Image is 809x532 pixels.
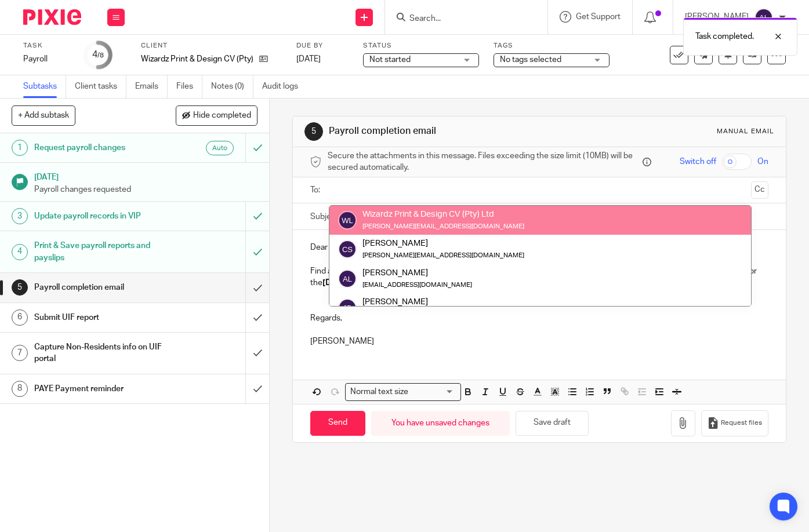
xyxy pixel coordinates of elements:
[34,184,257,195] p: Payroll changes requested
[362,252,524,258] small: [PERSON_NAME][EMAIL_ADDRESS][DOMAIN_NAME]
[701,410,768,436] button: Request files
[717,127,774,136] div: Manual email
[310,242,769,253] p: Dear [PERSON_NAME],
[92,48,104,61] div: 4
[135,75,168,98] a: Emails
[12,345,28,361] div: 7
[34,169,257,183] h1: [DATE]
[322,279,349,287] strong: [DATE]
[12,140,28,156] div: 1
[75,75,126,98] a: Client tasks
[211,75,253,98] a: Notes (0)
[34,139,168,156] h1: Request payroll changes
[757,156,768,167] span: On
[338,211,357,229] img: svg%3E
[328,150,640,174] span: Secure the attachments in this message. Files exceeding the size limit (10MB) will be secured aut...
[310,211,340,223] label: Subject:
[193,111,251,121] span: Hide completed
[329,125,564,137] h1: Payroll completion email
[371,411,510,436] div: You have unsaved changes
[310,336,769,347] p: [PERSON_NAME]
[310,265,769,289] p: Find attached the payroll reports and payslips for July. Please authorise the PAYE payment which ...
[362,209,524,220] div: Wizardz Print & Design CV (Pty) Ltd
[34,338,168,368] h1: Capture Non-Residents info on UIF portal
[12,208,28,224] div: 3
[412,386,454,398] input: Search for option
[12,105,75,125] button: + Add subtask
[338,298,357,317] img: svg%3E
[345,383,461,401] div: Search for option
[362,223,524,229] small: [PERSON_NAME][EMAIL_ADDRESS][DOMAIN_NAME]
[34,279,168,296] h1: Payroll completion email
[23,53,70,65] div: Payroll
[310,184,323,196] label: To:
[362,282,472,288] small: [EMAIL_ADDRESS][DOMAIN_NAME]
[206,141,234,155] div: Auto
[304,122,323,141] div: 5
[12,244,28,260] div: 4
[721,418,762,428] span: Request files
[362,296,524,308] div: [PERSON_NAME]
[23,9,81,25] img: Pixie
[751,181,768,199] button: Cc
[754,8,773,27] img: svg%3E
[338,240,357,258] img: svg%3E
[362,238,524,249] div: [PERSON_NAME]
[500,56,561,64] span: No tags selected
[680,156,716,167] span: Switch off
[363,41,479,50] label: Status
[34,207,168,225] h1: Update payroll records in VIP
[23,41,70,50] label: Task
[296,55,321,63] span: [DATE]
[12,381,28,397] div: 8
[348,386,411,398] span: Normal text size
[296,41,349,50] label: Due by
[176,105,257,125] button: Hide completed
[310,312,769,324] p: Regards,
[695,31,754,42] p: Task completed.
[34,309,168,326] h1: Submit UIF report
[338,269,357,288] img: svg%3E
[23,75,66,98] a: Subtasks
[362,267,472,278] div: [PERSON_NAME]
[516,411,589,436] button: Save draft
[141,41,282,50] label: Client
[12,279,28,296] div: 5
[34,380,168,398] h1: PAYE Payment reminder
[97,52,104,59] small: /8
[369,56,411,64] span: Not started
[34,237,168,267] h1: Print & Save payroll reports and payslips
[310,411,365,436] input: Send
[141,53,253,65] p: Wizardz Print & Design CV (Pty) Ltd
[12,309,28,326] div: 6
[262,75,307,98] a: Audit logs
[176,75,202,98] a: Files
